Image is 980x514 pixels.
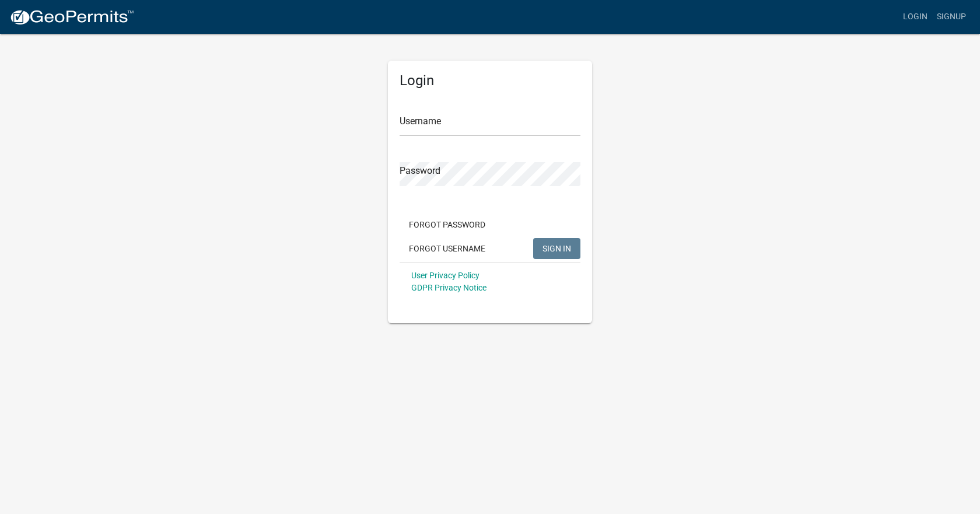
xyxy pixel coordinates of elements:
h5: Login [400,72,580,89]
a: User Privacy Policy [411,271,480,280]
a: Login [898,6,932,28]
button: Forgot Username [400,238,495,259]
button: Forgot Password [400,214,495,235]
a: GDPR Privacy Notice [411,283,487,292]
a: Signup [932,6,971,28]
span: SIGN IN [542,243,571,253]
button: SIGN IN [533,238,580,259]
